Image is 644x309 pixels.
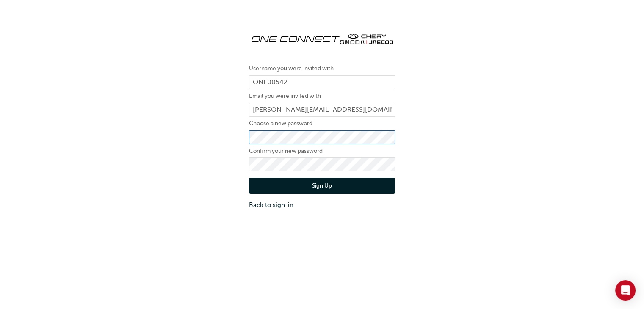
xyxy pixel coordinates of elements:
label: Confirm your new password [249,146,395,156]
input: Username [249,75,395,90]
label: Username you were invited with [249,63,395,74]
label: Choose a new password [249,119,395,129]
label: Email you were invited with [249,91,395,101]
button: Sign Up [249,178,395,194]
a: Back to sign-in [249,200,395,210]
div: Open Intercom Messenger [615,280,636,301]
img: oneconnect [249,25,395,51]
